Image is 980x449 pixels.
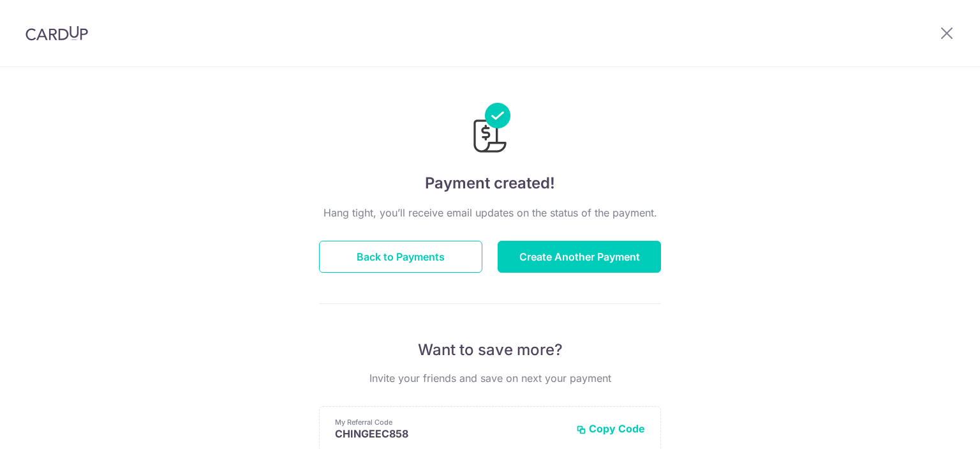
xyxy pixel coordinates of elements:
[576,422,645,435] button: Copy Code
[319,370,661,386] p: Invite your friends and save on next your payment
[319,172,661,195] h4: Payment created!
[319,340,661,360] p: Want to save more?
[335,417,566,427] p: My Referral Code
[319,205,661,220] p: Hang tight, you’ll receive email updates on the status of the payment.
[498,241,661,273] button: Create Another Payment
[319,241,482,273] button: Back to Payments
[470,103,510,156] img: Payments
[335,427,566,440] p: CHINGEEC858
[26,26,88,41] img: CardUp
